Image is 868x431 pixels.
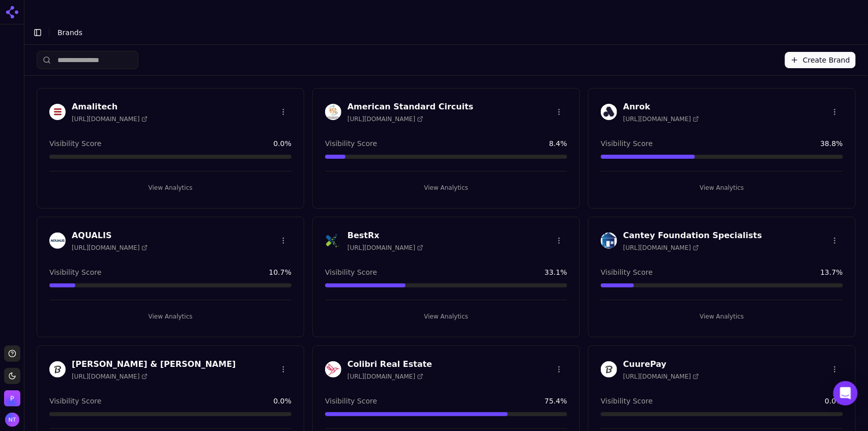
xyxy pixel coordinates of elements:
[623,372,699,381] span: [URL][DOMAIN_NAME]
[4,390,20,407] button: Open organization switcher
[72,244,148,252] span: [URL][DOMAIN_NAME]
[325,396,377,406] span: Visibility Score
[623,229,762,242] h3: Cantey Foundation Specialists
[72,358,236,370] h3: [PERSON_NAME] & [PERSON_NAME]
[601,267,653,277] span: Visibility Score
[269,267,292,277] span: 10.7 %
[5,413,19,427] img: Nate Tower
[49,104,66,120] img: Amalitech
[623,358,699,370] h3: CuurePay
[325,180,567,196] button: View Analytics
[325,138,377,149] span: Visibility Score
[49,308,292,325] button: View Analytics
[72,229,148,242] h3: AQUALIS
[57,27,840,38] nav: breadcrumb
[273,396,292,406] span: 0.0 %
[545,267,567,277] span: 33.1 %
[601,138,653,149] span: Visibility Score
[785,52,856,68] button: Create Brand
[601,104,617,120] img: Anrok
[601,233,617,249] img: Cantey Foundation Specialists
[5,413,19,427] button: Open user button
[49,361,66,378] img: Churchill & Harriman
[545,396,567,406] span: 75.4 %
[72,101,148,113] h3: Amalitech
[601,308,843,325] button: View Analytics
[49,138,101,149] span: Visibility Score
[348,372,423,381] span: [URL][DOMAIN_NAME]
[325,104,341,120] img: American Standard Circuits
[325,267,377,277] span: Visibility Score
[348,101,474,113] h3: American Standard Circuits
[601,361,617,378] img: CuurePay
[325,361,341,378] img: Colibri Real Estate
[4,390,20,407] img: Perrill
[348,229,423,242] h3: BestRx
[623,244,699,252] span: [URL][DOMAIN_NAME]
[601,180,843,196] button: View Analytics
[57,28,82,37] span: Brands
[49,267,101,277] span: Visibility Score
[273,138,292,149] span: 0.0 %
[549,138,567,149] span: 8.4 %
[601,396,653,406] span: Visibility Score
[821,267,843,277] span: 13.7 %
[623,101,699,113] h3: Anrok
[72,115,148,123] span: [URL][DOMAIN_NAME]
[348,358,432,370] h3: Colibri Real Estate
[49,233,66,249] img: AQUALIS
[49,180,292,196] button: View Analytics
[833,381,858,406] div: Open Intercom Messenger
[348,244,423,252] span: [URL][DOMAIN_NAME]
[623,115,699,123] span: [URL][DOMAIN_NAME]
[825,396,843,406] span: 0.0 %
[325,308,567,325] button: View Analytics
[72,372,148,381] span: [URL][DOMAIN_NAME]
[821,138,843,149] span: 38.8 %
[49,396,101,406] span: Visibility Score
[325,233,341,249] img: BestRx
[348,115,423,123] span: [URL][DOMAIN_NAME]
